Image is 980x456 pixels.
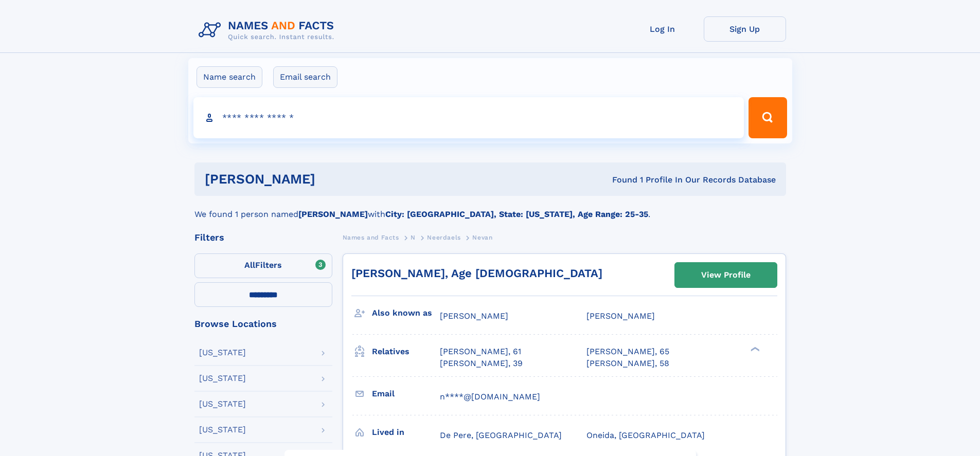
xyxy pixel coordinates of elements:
div: Filters [194,233,332,242]
a: N [411,231,416,244]
span: Neerdaels [427,234,460,241]
div: Browse Locations [194,319,332,329]
div: Found 1 Profile In Our Records Database [464,174,776,186]
span: All [244,260,255,270]
b: City: [GEOGRAPHIC_DATA], State: [US_STATE], Age Range: 25-35 [385,209,648,219]
img: Logo Names and Facts [194,16,343,44]
div: [US_STATE] [199,349,246,357]
a: Sign Up [704,16,786,42]
a: [PERSON_NAME], Age [DEMOGRAPHIC_DATA] [351,267,602,280]
a: [PERSON_NAME], 58 [586,358,669,369]
div: [US_STATE] [199,400,246,408]
a: [PERSON_NAME], 61 [440,346,521,357]
span: Nevan [472,234,492,241]
h3: Email [372,385,440,403]
button: Search Button [749,97,787,138]
label: Filters [194,253,332,278]
a: [PERSON_NAME], 39 [440,358,523,369]
div: We found 1 person named with . [194,196,786,221]
span: N [411,234,416,241]
span: De Pere, [GEOGRAPHIC_DATA] [440,430,562,440]
input: search input [193,97,744,138]
a: Neerdaels [427,231,460,244]
div: ❯ [748,346,760,353]
b: [PERSON_NAME] [298,209,368,219]
label: Email search [273,66,337,88]
label: Name search [197,66,262,88]
h3: Also known as [372,304,440,322]
div: [US_STATE] [199,374,246,382]
a: View Profile [675,263,777,287]
a: Names and Facts [343,231,399,244]
a: Log In [621,16,704,42]
h1: [PERSON_NAME] [205,173,464,186]
h3: Lived in [372,424,440,441]
h3: Relatives [372,343,440,360]
div: View Profile [701,263,751,287]
span: [PERSON_NAME] [586,311,655,321]
span: Oneida, [GEOGRAPHIC_DATA] [586,430,705,440]
span: [PERSON_NAME] [440,311,508,321]
div: [US_STATE] [199,426,246,434]
a: [PERSON_NAME], 65 [586,346,669,357]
